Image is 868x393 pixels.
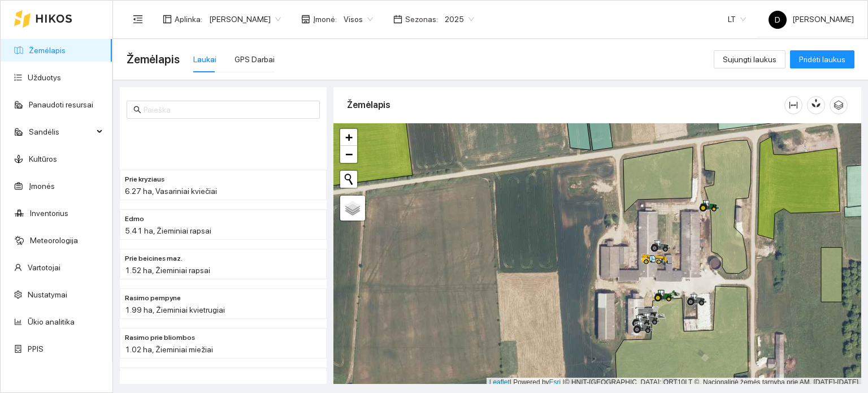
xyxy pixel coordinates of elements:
[790,55,854,64] a: Pridėti laukus
[125,293,181,304] span: Rasimo pempyne
[133,106,141,114] span: search
[30,209,68,218] a: Inventorius
[723,53,776,66] span: Sujungti laukus
[193,53,216,66] div: Laukai
[313,13,337,25] span: Įmonė :
[405,13,438,25] span: Sezonas :
[133,14,143,24] span: menu-fold
[125,214,144,224] span: Edmo
[125,187,217,196] span: 6.27 ha, Vasariniai kviečiai
[29,182,55,191] a: Įmonės
[769,15,854,24] span: [PERSON_NAME]
[28,344,44,353] a: PPIS
[393,15,402,24] span: calendar
[125,174,164,185] span: Prie kryziaus
[175,13,202,25] span: Aplinka :
[125,332,195,343] span: Rasimo prie bliombos
[344,11,373,28] span: Visos
[790,50,854,68] button: Pridėti laukus
[125,345,213,354] span: 1.02 ha, Žieminiai miežiai
[775,11,780,29] span: D
[28,290,67,299] a: Nustatymai
[728,11,746,28] span: LT
[784,96,802,114] button: column-width
[340,196,365,221] a: Layers
[714,50,785,68] button: Sujungti laukus
[785,101,802,110] span: column-width
[127,50,180,68] span: Žemėlapis
[345,147,353,161] span: −
[29,100,93,109] a: Panaudoti resursai
[714,55,785,64] a: Sujungti laukus
[487,378,861,387] div: | Powered by © HNIT-[GEOGRAPHIC_DATA]; ORT10LT ©, Nacionalinė žemės tarnyba prie AM, [DATE]-[DATE]
[340,146,357,163] a: Zoom out
[29,120,93,143] span: Sandėlis
[28,317,75,326] a: Ūkio analitika
[163,15,172,24] span: layout
[347,89,784,121] div: Žemėlapis
[340,129,357,146] a: Zoom in
[563,378,565,386] span: |
[29,154,57,163] a: Kultūros
[301,15,310,24] span: shop
[489,378,510,386] a: Leaflet
[345,130,353,144] span: +
[209,11,281,28] span: Dovydas Baršauskas
[125,266,210,275] span: 1.52 ha, Žieminiai rapsai
[28,263,60,272] a: Vartotojai
[125,305,225,314] span: 1.99 ha, Žieminiai kvietrugiai
[125,226,211,235] span: 5.41 ha, Žieminiai rapsai
[28,73,61,82] a: Užduotys
[549,378,561,386] a: Esri
[30,236,78,245] a: Meteorologija
[125,253,183,264] span: Prie beicines maz.
[799,53,845,66] span: Pridėti laukus
[29,46,66,55] a: Žemėlapis
[144,103,313,116] input: Paieška
[445,11,474,28] span: 2025
[235,53,275,66] div: GPS Darbai
[340,171,357,188] button: Initiate a new search
[127,8,149,31] button: menu-fold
